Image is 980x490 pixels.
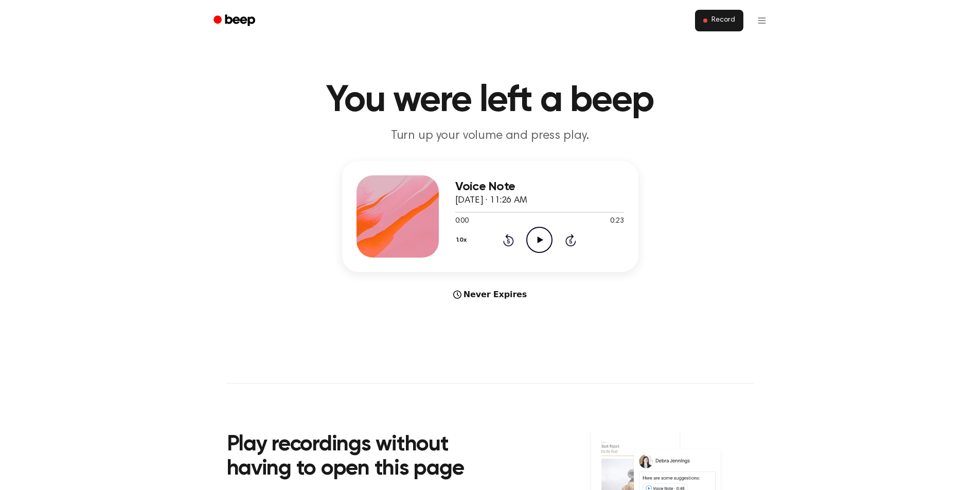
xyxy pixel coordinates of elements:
[455,180,624,194] h3: Voice Note
[227,82,754,119] h1: You were left a beep
[455,231,471,249] button: 1.0x
[711,16,735,25] span: Record
[455,216,469,227] span: 0:00
[695,10,743,31] button: Record
[610,216,623,227] span: 0:23
[750,8,774,33] button: Open menu
[227,433,504,482] h2: Play recordings without having to open this page
[206,11,264,31] a: Beep
[293,128,688,144] p: Turn up your volume and press play.
[455,196,527,205] span: [DATE] · 11:26 AM
[342,288,638,301] div: Never Expires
